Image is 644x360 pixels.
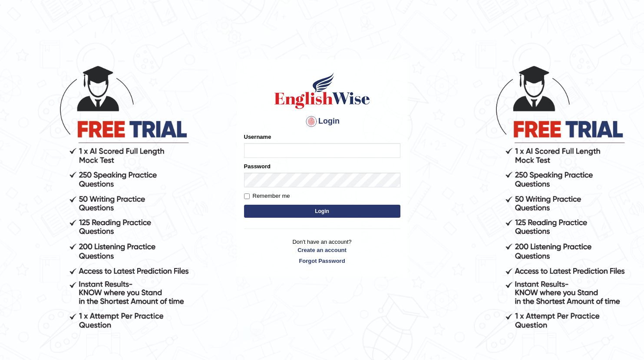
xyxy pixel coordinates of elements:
label: Remember me [244,192,290,200]
button: Login [244,205,400,218]
label: Username [244,133,271,141]
a: Create an account [244,246,400,254]
input: Remember me [244,193,250,199]
a: Forgot Password [244,257,400,265]
h4: Login [244,115,400,128]
img: Logo of English Wise sign in for intelligent practice with AI [273,71,372,110]
p: Don't have an account? [244,238,400,265]
label: Password [244,162,271,170]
